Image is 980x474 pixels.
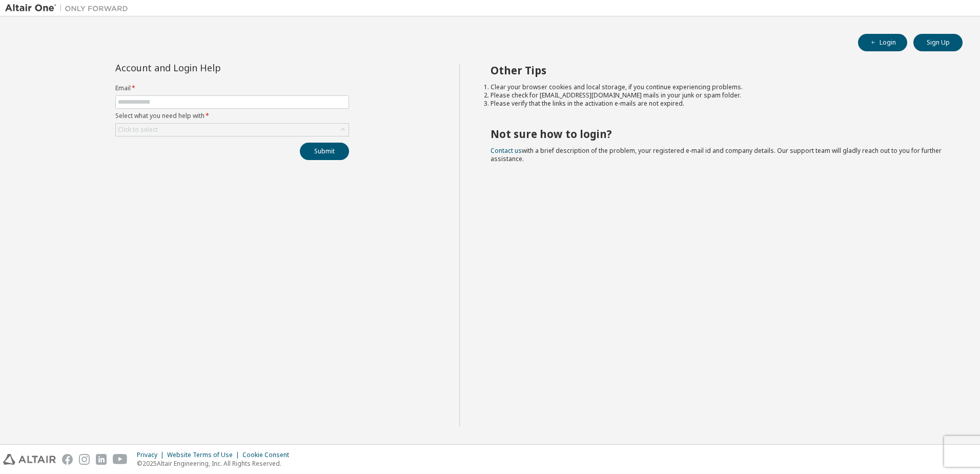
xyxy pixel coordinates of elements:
span: with a brief description of the problem, your registered e-mail id and company details. Our suppo... [491,146,942,163]
button: Sign Up [913,34,963,51]
button: Login [858,34,907,51]
div: Privacy [137,451,167,459]
li: Please verify that the links in the activation e-mails are not expired. [491,100,945,108]
p: © 2025 Altair Engineering, Inc. All Rights Reserved. [137,459,295,468]
img: facebook.svg [62,454,73,465]
div: Cookie Consent [242,451,295,459]
h2: Other Tips [491,64,945,77]
img: youtube.svg [113,454,128,465]
div: Account and Login Help [115,64,302,72]
label: Email [115,84,349,92]
img: Altair One [5,3,133,13]
img: instagram.svg [79,454,90,465]
img: altair_logo.svg [3,454,56,465]
li: Clear your browser cookies and local storage, if you continue experiencing problems. [491,83,945,91]
img: linkedin.svg [96,454,107,465]
div: Website Terms of Use [167,451,242,459]
label: Select what you need help with [115,112,349,120]
div: Click to select [116,124,349,136]
div: Click to select [118,126,158,134]
a: Contact us [491,146,522,155]
h2: Not sure how to login? [491,127,945,141]
li: Please check for [EMAIL_ADDRESS][DOMAIN_NAME] mails in your junk or spam folder. [491,91,945,100]
button: Submit [300,143,349,160]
